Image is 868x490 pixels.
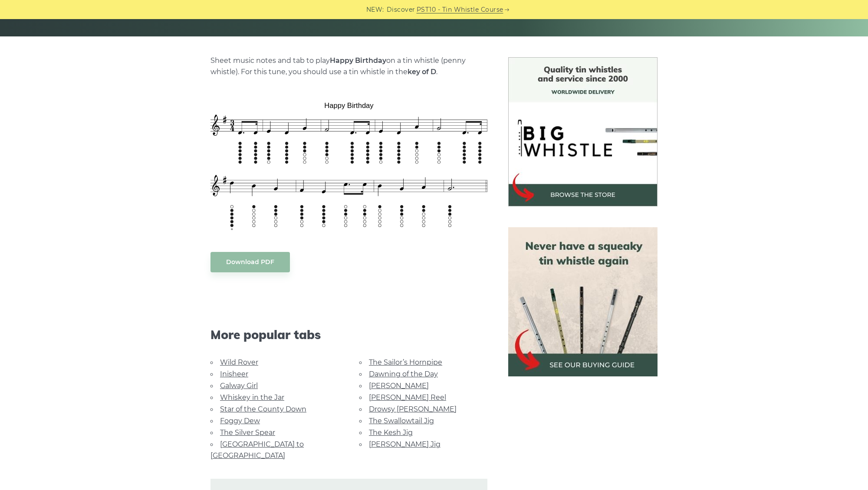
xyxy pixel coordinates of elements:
a: Star of the County Down [220,405,306,413]
a: Drowsy [PERSON_NAME] [369,405,457,413]
a: The Swallowtail Jig [369,417,434,425]
a: [PERSON_NAME] [369,382,429,390]
a: PST10 - Tin Whistle Course [417,5,503,15]
span: NEW: [366,5,384,15]
a: The Silver Spear [220,428,275,437]
p: Sheet music notes and tab to play on a tin whistle (penny whistle). For this tune, you should use... [210,55,487,78]
a: [GEOGRAPHIC_DATA] to [GEOGRAPHIC_DATA] [210,440,304,460]
a: [PERSON_NAME] Jig [369,440,441,448]
a: The Kesh Jig [369,428,413,437]
a: Whiskey in the Jar [220,393,284,402]
a: [PERSON_NAME] Reel [369,393,446,402]
a: Dawning of the Day [369,370,438,378]
img: tin whistle buying guide [508,227,658,376]
a: Inisheer [220,370,248,378]
a: Download PDF [210,252,290,272]
span: More popular tabs [210,327,487,342]
a: Foggy Dew [220,417,260,425]
a: The Sailor’s Hornpipe [369,358,442,366]
img: BigWhistle Tin Whistle Store [508,57,658,206]
span: Discover [387,5,415,15]
img: Happy Birthday Tin Whistle Tab & Sheet Music [210,95,487,234]
strong: Happy Birthday [330,56,386,65]
strong: key of D [408,68,436,76]
a: Galway Girl [220,382,258,390]
a: Wild Rover [220,358,258,366]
